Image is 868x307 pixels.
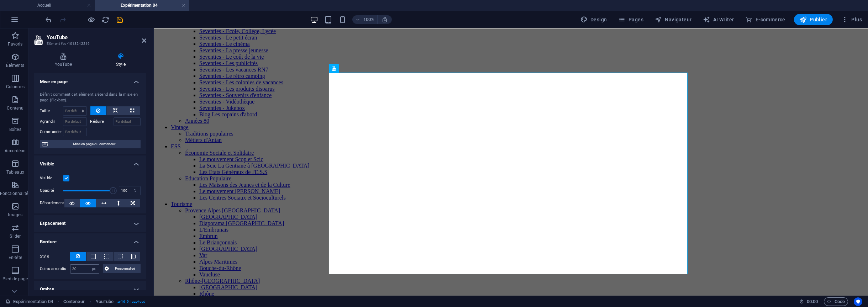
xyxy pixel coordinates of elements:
[47,41,132,47] h3: Élément #ed-1013242216
[34,73,146,86] h4: Mise en page
[95,53,146,68] h4: Style
[824,297,848,306] button: Code
[703,16,734,23] span: AI Writer
[838,14,865,25] button: Plus
[44,15,53,24] button: undo
[580,16,607,23] span: Design
[102,16,110,24] i: Actualiser la page
[6,169,24,175] p: Tableaux
[101,15,110,24] button: reload
[34,281,146,298] h4: Ombre
[63,297,85,306] span: Cliquez pour sélectionner. Double-cliquez pour modifier.
[10,233,21,239] p: Slider
[9,127,21,132] p: Boîtes
[812,299,813,304] span: :
[652,14,694,25] button: Navigateur
[841,16,862,23] span: Plus
[382,16,388,23] i: Lors du redimensionnement, ajuster automatiquement le niveau de zoom en fonction de l'appareil sé...
[40,199,64,207] label: Débordement
[6,63,24,68] p: Éléments
[745,16,785,23] span: E-commerce
[40,174,63,182] label: Visible
[50,140,138,148] span: Mise en page du conteneur
[63,128,87,136] input: Par défaut
[794,14,833,25] button: Publier
[103,264,141,273] button: Personnalisé
[800,16,827,23] span: Publier
[40,189,63,192] label: Opacité
[40,92,141,104] div: Définit comment cet élément s'étend dans la mise en page (Flexbox).
[655,16,691,23] span: Navigateur
[40,117,63,126] label: Agrandir
[616,14,646,25] button: Pages
[40,109,63,113] label: Taille
[827,297,845,306] span: Code
[130,186,140,195] div: %
[40,252,70,261] label: Style
[34,233,146,246] h4: Bordure
[7,105,23,111] p: Contenu
[116,15,124,24] button: save
[111,264,139,273] span: Personnalisé
[8,212,23,218] p: Images
[34,53,95,68] h4: YouTube
[96,297,114,306] span: Cliquez pour sélectionner. Double-cliquez pour modifier.
[2,276,28,282] p: Pied de page
[34,215,146,232] h4: Espacement
[619,16,643,23] span: Pages
[578,14,610,25] div: Design (Ctrl+Alt+Y)
[578,14,610,25] button: Design
[6,84,25,90] p: Colonnes
[63,297,146,306] nav: breadcrumb
[40,140,141,148] button: Mise en page du conteneur
[95,1,189,9] h4: Expérimentation 04
[116,16,124,24] i: Enregistrer (Ctrl+S)
[45,16,53,24] i: Annuler : Modifier les coins arrondis (Ctrl+Z)
[854,297,862,306] button: Usercentrics
[6,297,53,306] a: Cliquez pour annuler la sélection. Double-cliquez pour ouvrir Pages.
[34,155,146,168] h4: Visible
[352,15,378,24] button: 100%
[363,15,374,24] h6: 100%
[8,41,22,47] p: Favoris
[5,148,26,154] p: Accordéon
[63,117,87,126] input: Par défaut
[47,34,146,41] h2: YouTube
[117,297,146,306] span: . ar16_9 .lazy-load
[799,297,818,306] h6: Durée de la session
[40,265,70,273] label: Coins arrondis
[90,117,114,126] label: Réduire
[114,117,141,126] input: Par défaut
[700,14,737,25] button: AI Writer
[9,255,22,260] p: En-tête
[807,297,818,306] span: 00 00
[742,14,788,25] button: E-commerce
[40,128,63,136] label: Commander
